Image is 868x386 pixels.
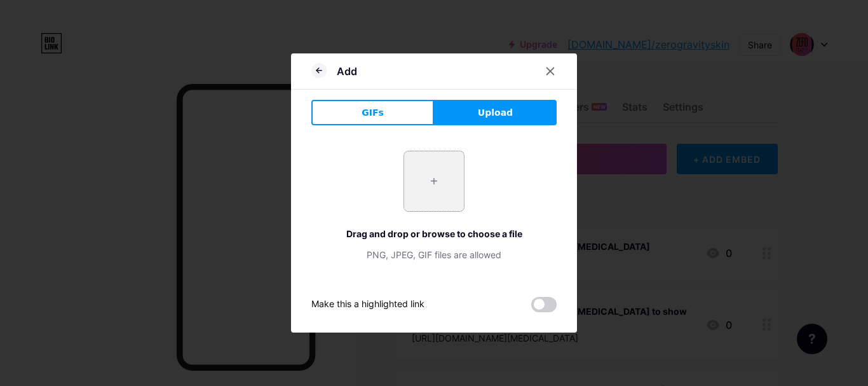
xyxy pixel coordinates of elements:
[337,64,357,79] div: Add
[311,297,424,312] div: Make this a highlighted link
[311,248,557,261] div: PNG, JPEG, GIF files are allowed
[434,100,557,125] button: Upload
[478,106,513,120] span: Upload
[311,227,557,240] div: Drag and drop or browse to choose a file
[362,106,384,120] span: GIFs
[311,100,434,125] button: GIFs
